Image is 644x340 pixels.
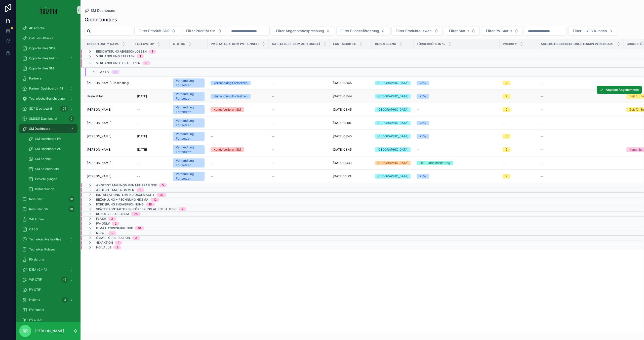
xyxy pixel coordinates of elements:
[19,195,77,204] a: Reminder18
[29,87,63,91] span: Partner Dashboard - All
[35,147,61,151] span: SM Dashboard AC
[375,174,411,179] a: [GEOGRAPHIC_DATA]
[333,134,352,138] span: [DATE] 08:45
[211,94,265,99] a: Verhandlung Fortsetzen
[375,147,411,152] a: [GEOGRAPHIC_DATA]
[540,108,543,112] span: --
[35,137,61,141] span: SM Dashboard PV
[19,44,77,53] a: Opportunities SDR
[96,188,134,192] span: Angebot angenommen
[540,148,543,152] span: --
[35,187,54,191] span: Installationen
[271,134,274,138] span: --
[420,161,450,165] div: Hat Bundesförderung
[211,107,265,112] a: Kunde Verloren SM
[19,295,77,304] a: Heiama3
[540,134,620,138] a: --
[211,134,214,138] span: --
[96,241,113,245] span: 4k-Aktion
[173,42,185,46] span: Status
[375,134,411,139] a: [GEOGRAPHIC_DATA]
[573,28,607,33] span: Filter Luki C Kunden
[114,70,116,74] div: 8
[115,222,116,226] div: 2
[111,217,113,221] div: 2
[111,231,113,235] div: 2
[420,134,426,139] div: 75%
[29,247,55,251] span: Techniker Ruleset
[19,255,77,264] a: Förderung
[272,26,334,36] button: Select Button
[333,108,352,112] span: [DATE] 08:45
[503,42,517,46] span: Priority
[333,94,352,98] span: [DATE] 08:44
[40,6,57,14] img: App logo
[214,147,241,152] div: Kunde Verloren SM
[96,183,157,187] span: Angebot angenommen mit Prämisse
[375,94,411,99] a: [GEOGRAPHIC_DATA]
[176,92,202,101] div: Verhandlung Fortsetzen
[29,107,52,111] span: SDR Dashboard
[19,74,77,83] a: Partners
[29,278,42,282] span: WP OTIF
[333,161,352,165] span: [DATE] 09:30
[29,197,43,201] span: Reminder
[333,148,352,152] span: [DATE] 08:45
[25,134,77,143] a: SM Dashboard PV
[377,174,408,179] div: [GEOGRAPHIC_DATA]
[182,207,183,211] div: 7
[377,147,408,152] div: [GEOGRAPHIC_DATA]
[87,148,129,152] a: [PERSON_NAME]
[271,81,274,85] span: --
[186,28,216,33] span: Filter Priorität SM
[68,206,74,212] div: 18
[19,64,77,73] a: Opportunities SM
[87,161,111,165] span: [PERSON_NAME]
[173,78,205,88] a: Verhandlung Fortsetzen
[173,92,205,101] a: Verhandlung Fortsetzen
[271,174,274,178] span: --
[29,227,38,231] span: OTSO
[25,144,77,153] a: SM Dashboard AC
[19,114,77,123] a: SMSDR Dashboard0
[35,167,59,171] span: SM Kalender old
[173,118,205,127] a: Verhandlung Fortsetzen
[87,81,129,85] a: [PERSON_NAME]. Rosenstingl
[540,121,543,125] span: --
[19,54,77,63] a: Opportunities (Admin
[506,94,507,99] div: 2
[140,54,141,58] div: 1
[87,108,111,112] span: [PERSON_NAME]
[96,193,154,197] span: Installationstermin ausgemacht
[503,161,534,165] a: --
[19,235,77,244] a: Techniker Availabilties
[182,26,226,36] button: Select Button
[503,161,506,165] span: --
[333,121,369,125] a: [DATE] 17:06
[211,161,265,165] a: --
[96,236,130,240] span: ÖMAG Förderaktion
[271,134,327,138] a: --
[506,107,507,112] div: 2
[96,217,106,221] span: FLASH
[420,81,426,85] div: 75%
[271,108,274,112] span: --
[333,121,351,125] span: [DATE] 17:06
[176,105,202,114] div: Verhandlung Fortsetzen
[25,154,77,163] a: SM Kanban
[145,61,147,65] div: 8
[333,174,351,178] span: [DATE] 10:23
[134,212,138,216] div: 75
[96,231,106,235] span: No WP
[87,94,129,98] a: Usein Mitat
[333,81,369,85] a: [DATE] 08:45
[29,288,41,292] span: PV OTIF
[137,148,147,152] span: [DATE]
[333,94,369,98] a: [DATE] 08:44
[134,26,180,36] button: Select Button
[377,94,408,99] div: [GEOGRAPHIC_DATA]
[29,117,57,121] span: SMSDR Dashboard
[116,245,118,249] div: 2
[417,148,420,152] span: --
[333,161,369,165] a: [DATE] 09:30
